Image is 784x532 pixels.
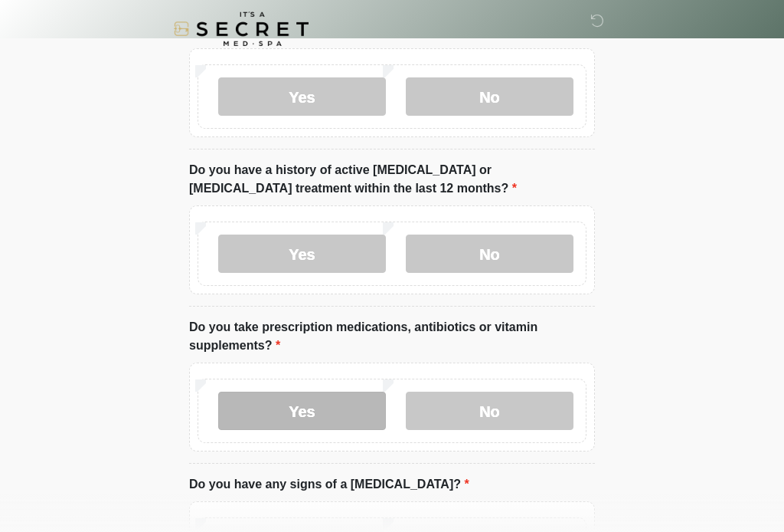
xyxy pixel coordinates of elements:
label: Yes [218,235,386,273]
label: No [406,235,573,273]
label: Do you take prescription medications, antibiotics or vitamin supplements? [189,318,595,355]
label: No [406,77,573,116]
label: Do you have any signs of a [MEDICAL_DATA]? [189,475,469,494]
label: Yes [218,392,386,430]
label: Do you have a history of active [MEDICAL_DATA] or [MEDICAL_DATA] treatment within the last 12 mon... [189,161,595,198]
img: It's A Secret Med Spa Logo [174,11,309,46]
label: No [406,392,573,430]
label: Yes [218,77,386,116]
